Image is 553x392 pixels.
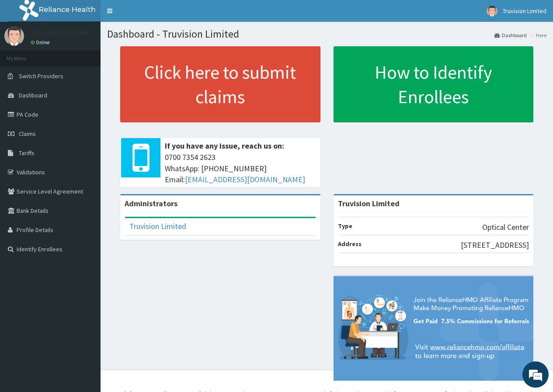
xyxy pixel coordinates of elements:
[494,31,527,39] a: Dashboard
[338,222,352,230] b: Type
[107,28,546,40] h1: Dashboard - Truvision Limited
[338,198,400,208] strong: Truvision Limited
[165,152,316,185] span: 0700 7354 2623 WhatsApp: [PHONE_NUMBER] Email:
[19,91,47,99] span: Dashboard
[334,46,534,122] a: How to Identify Enrollees
[129,221,186,231] a: Truvision Limited
[487,6,497,17] img: User Image
[185,174,305,184] a: [EMAIL_ADDRESS][DOMAIN_NAME]
[120,46,320,122] a: Click here to submit claims
[4,26,24,46] img: User Image
[482,222,529,233] p: Optical Center
[461,239,529,251] p: [STREET_ADDRESS]
[19,72,63,80] span: Switch Providers
[125,198,177,208] b: Administrators
[528,31,546,39] li: Here
[31,28,89,36] p: Truvision Limited
[334,276,534,381] img: provider-team-banner.png
[503,7,546,15] span: Truvision Limited
[338,240,362,248] b: Address
[31,39,52,45] a: Online
[19,130,36,138] span: Claims
[165,141,284,151] b: If you have any issue, reach us on:
[19,149,35,157] span: Tariffs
